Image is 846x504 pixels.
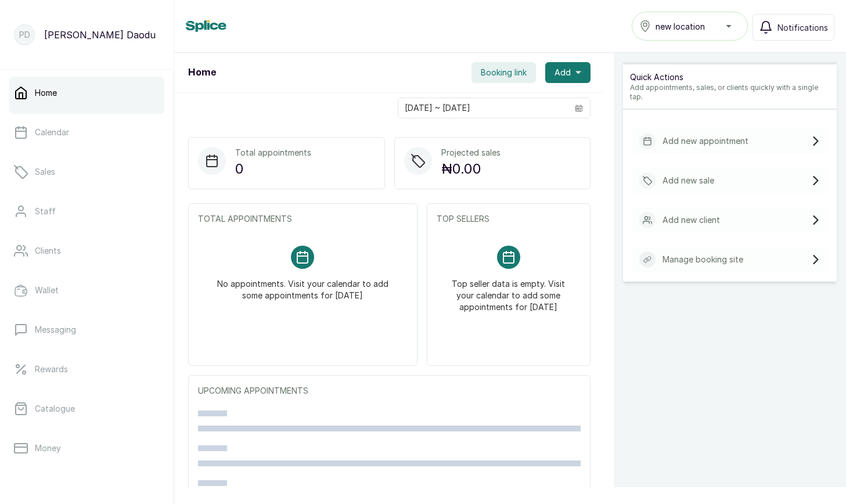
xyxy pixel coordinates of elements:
[35,245,61,257] p: Clients
[9,314,164,346] a: Messaging
[35,324,76,336] p: Messaging
[44,28,156,42] p: [PERSON_NAME] Daodu
[212,269,394,301] p: No appointments. Visit your calendar to add some appointments for [DATE]
[198,385,581,397] p: UPCOMING APPOINTMENTS
[9,274,164,307] a: Wallet
[777,21,828,34] span: Notifications
[9,432,164,465] a: Money
[35,206,56,217] p: Staff
[198,213,408,225] p: TOTAL APPOINTMENTS
[235,159,311,179] p: 0
[9,77,164,109] a: Home
[35,403,75,415] p: Catalogue
[441,147,501,159] p: Projected sales
[663,214,720,226] p: Add new client
[663,254,743,265] p: Manage booking site
[630,83,830,102] p: Add appointments, sales, or clients quickly with a single tap.
[441,159,501,179] p: ₦0.00
[35,442,61,454] p: Money
[9,235,164,267] a: Clients
[753,14,834,41] button: Notifications
[9,195,164,228] a: Staff
[35,166,55,178] p: Sales
[437,213,581,225] p: TOP SELLERS
[630,71,830,83] p: Quick Actions
[35,285,59,296] p: Wallet
[471,62,536,83] button: Booking link
[481,67,527,78] span: Booking link
[235,147,311,159] p: Total appointments
[35,127,69,138] p: Calendar
[35,87,57,99] p: Home
[35,363,68,375] p: Rewards
[575,104,583,112] svg: calendar
[451,269,567,313] p: Top seller data is empty. Visit your calendar to add some appointments for [DATE]
[9,116,164,149] a: Calendar
[545,62,591,83] button: Add
[9,393,164,425] a: Catalogue
[663,175,714,186] p: Add new sale
[663,135,748,147] p: Add new appointment
[19,29,30,41] p: PD
[188,66,216,80] h1: Home
[555,67,571,78] span: Add
[656,20,705,33] span: new location
[9,353,164,386] a: Rewards
[632,12,748,41] button: new location
[398,98,568,118] input: Select date
[9,471,164,504] a: Reports
[9,156,164,188] a: Sales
